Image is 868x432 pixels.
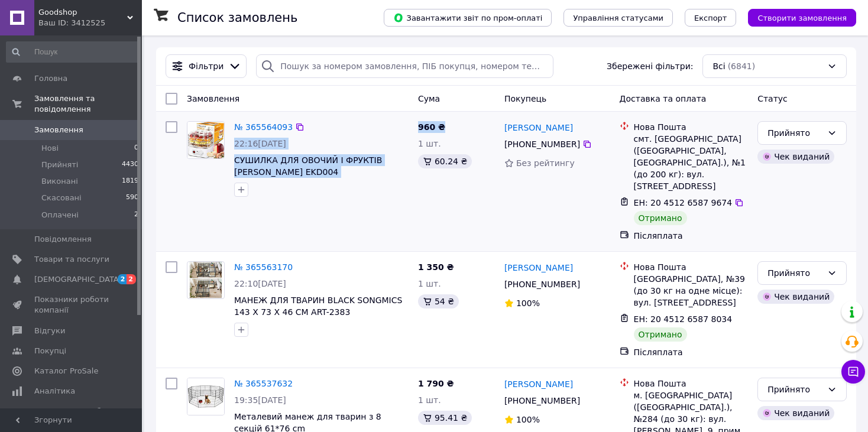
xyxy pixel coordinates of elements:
[177,11,297,25] h1: Список замовлень
[418,279,441,288] span: 1 шт.
[418,379,454,388] span: 1 790 ₴
[187,121,225,159] a: Фото товару
[34,93,142,115] span: Замовлення та повідомлення
[187,261,225,299] a: Фото товару
[38,18,142,28] div: Ваш ID: 3412525
[757,150,834,164] div: Чек виданий
[418,294,459,308] div: 54 ₴
[234,395,286,405] span: 19:35[DATE]
[504,94,546,103] span: Покупець
[118,274,127,284] span: 2
[38,7,127,18] span: Goodshop
[418,122,445,132] span: 960 ₴
[634,211,687,225] div: Отримано
[504,122,573,134] a: [PERSON_NAME]
[694,14,727,22] span: Експорт
[256,54,553,78] input: Пошук за номером замовлення, ПІБ покупця, номером телефону, Email, номером накладної
[502,392,582,409] div: [PHONE_NUMBER]
[187,378,225,415] a: Фото товару
[418,395,441,405] span: 1 шт.
[34,234,92,245] span: Повідомлення
[134,143,138,154] span: 0
[767,126,822,139] div: Прийнято
[34,294,109,316] span: Показники роботи компанії
[748,9,856,27] button: Створити замовлення
[41,193,82,203] span: Скасовані
[757,94,788,103] span: Статус
[34,254,109,265] span: Товари та послуги
[187,378,224,415] img: Фото товару
[767,267,822,280] div: Прийнято
[736,12,856,22] a: Створити замовлення
[712,60,725,72] span: Всі
[418,262,454,272] span: 1 350 ₴
[34,326,65,336] span: Відгуки
[767,383,822,396] div: Прийнято
[393,12,542,23] span: Завантажити звіт по пром-оплаті
[607,60,693,72] span: Збережені фільтри:
[34,346,66,356] span: Покупці
[757,14,847,22] span: Створити замовлення
[122,160,138,170] span: 4430
[502,276,582,293] div: [PHONE_NUMBER]
[841,360,865,384] button: Чат з покупцем
[620,94,707,103] span: Доставка та оплата
[516,415,540,424] span: 100%
[6,41,140,63] input: Пошук
[685,9,737,27] button: Експорт
[516,158,575,168] span: Без рейтингу
[573,14,663,22] span: Управління статусами
[34,274,122,285] span: [DEMOGRAPHIC_DATA]
[126,193,138,203] span: 590
[189,60,224,72] span: Фільтри
[234,295,402,317] a: МАНЕЖ ДЛЯ ТВАРИН BLACK SONGMICS 143 Х 73 Х 46 СМ ART-2383
[418,154,472,168] div: 60.24 ₴
[41,143,59,154] span: Нові
[634,273,749,308] div: [GEOGRAPHIC_DATA], №39 (до 30 кг на одне місце): вул. [STREET_ADDRESS]
[187,122,224,158] img: Фото товару
[634,314,733,324] span: ЕН: 20 4512 6587 8034
[234,155,382,177] a: СУШИЛКА ДЛЯ ОВОЧИЙ І ФРУКТІВ [PERSON_NAME] EKD004
[234,262,293,272] a: № 365563170
[234,279,286,288] span: 22:10[DATE]
[728,61,756,71] span: (6841)
[516,298,540,308] span: 100%
[234,122,293,132] a: № 365564093
[127,274,136,284] span: 2
[34,73,67,84] span: Головна
[504,262,573,274] a: [PERSON_NAME]
[34,406,109,427] span: Інструменти веб-майстра та SEO
[563,9,673,27] button: Управління статусами
[634,230,749,242] div: Післяплата
[34,125,83,135] span: Замовлення
[122,176,138,187] span: 1819
[41,210,79,220] span: Оплачені
[384,9,552,27] button: Завантажити звіт по пром-оплаті
[757,290,834,304] div: Чек виданий
[634,378,749,389] div: Нова Пошта
[34,386,75,397] span: Аналітика
[634,327,687,342] div: Отримано
[134,210,138,220] span: 2
[418,411,472,425] div: 95.41 ₴
[634,261,749,273] div: Нова Пошта
[502,136,582,152] div: [PHONE_NUMBER]
[418,94,440,103] span: Cума
[41,176,78,187] span: Виконані
[634,121,749,133] div: Нова Пошта
[634,198,733,207] span: ЕН: 20 4512 6587 9674
[41,160,78,170] span: Прийняті
[634,133,749,192] div: смт. [GEOGRAPHIC_DATA] ([GEOGRAPHIC_DATA], [GEOGRAPHIC_DATA].), №1 (до 200 кг): вул. [STREET_ADDR...
[634,346,749,358] div: Післяплата
[757,406,834,420] div: Чек виданий
[34,366,98,376] span: Каталог ProSale
[189,262,222,298] img: Фото товару
[504,378,573,390] a: [PERSON_NAME]
[418,139,441,148] span: 1 шт.
[234,379,293,388] a: № 365537632
[187,94,239,103] span: Замовлення
[234,139,286,148] span: 22:16[DATE]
